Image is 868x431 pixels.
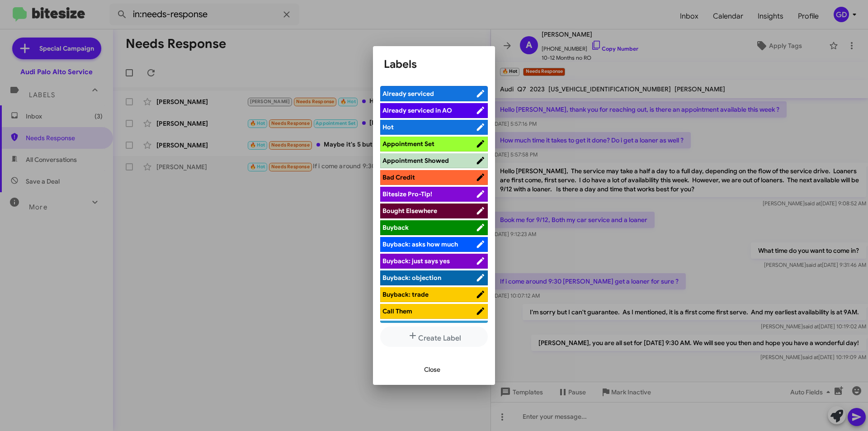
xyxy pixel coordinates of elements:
[382,173,415,181] span: Bad Credit
[382,240,458,248] span: Buyback: asks how much
[382,123,394,131] span: Hot
[424,361,440,378] span: Close
[382,274,441,282] span: Buyback: objection
[382,257,450,265] span: Buyback: just says yes
[417,361,448,378] button: Close
[382,140,434,148] span: Appointment Set
[382,207,437,215] span: Bought Elsewhere
[382,156,449,165] span: Appointment Showed
[380,327,488,347] button: Create Label
[382,307,412,315] span: Call Them
[384,57,484,71] h1: Labels
[382,290,429,298] span: Buyback: trade
[382,223,409,232] span: Buyback
[382,90,434,98] span: Already serviced
[382,106,452,114] span: Already serviced in AO
[382,190,432,198] span: Bitesize Pro-Tip!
